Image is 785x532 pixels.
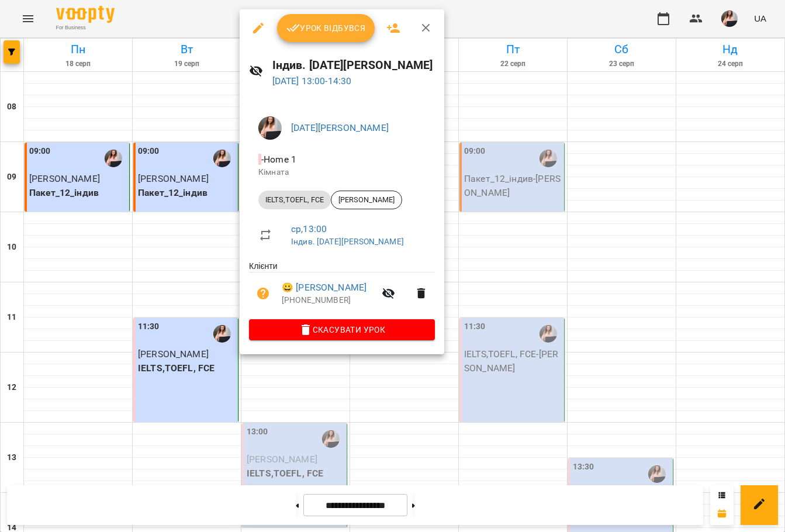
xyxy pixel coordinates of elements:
div: [PERSON_NAME] [331,191,402,209]
button: Урок відбувся [277,14,375,42]
a: 😀 [PERSON_NAME] [282,281,366,295]
p: Кімната [258,167,426,178]
span: [PERSON_NAME] [331,195,402,205]
h6: Індив. [DATE][PERSON_NAME] [272,56,435,74]
span: Урок відбувся [286,21,366,35]
span: Скасувати Урок [258,323,426,337]
a: [DATE][PERSON_NAME] [291,122,389,133]
p: [PHONE_NUMBER] [282,295,375,306]
span: IELTS,TOEFL, FCE [258,195,331,205]
a: ср , 13:00 [291,223,327,234]
span: - Home 1 [258,154,299,165]
a: [DATE] 13:00-14:30 [272,75,352,87]
button: Візит ще не сплачено. Додати оплату? [249,279,277,308]
a: Індив. [DATE][PERSON_NAME] [291,237,404,246]
img: ee17c4d82a51a8e023162b2770f32a64.jpg [258,116,282,140]
button: Скасувати Урок [249,319,435,340]
ul: Клієнти [249,260,435,319]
